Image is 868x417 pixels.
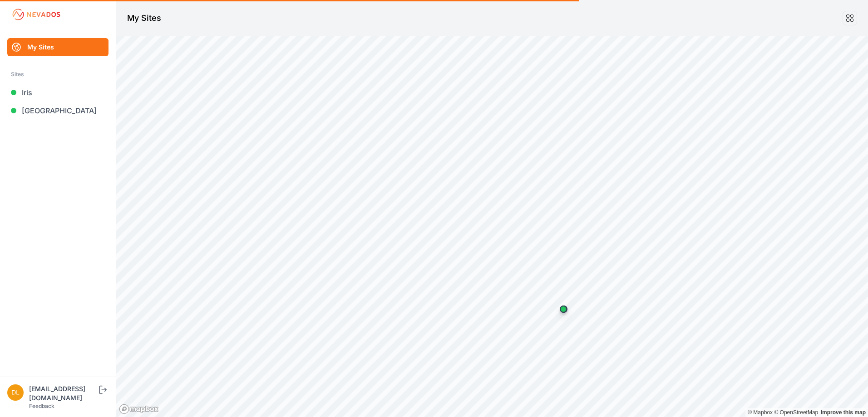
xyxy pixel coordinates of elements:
[7,38,108,56] a: My Sites
[774,409,818,416] a: OpenStreetMap
[821,409,866,416] a: Map feedback
[29,384,97,402] div: [EMAIL_ADDRESS][DOMAIN_NAME]
[119,404,159,414] a: Mapbox logo
[127,12,161,24] h1: My Sites
[29,402,54,409] a: Feedback
[7,384,24,401] img: dlay@prim.com
[11,69,105,80] div: Sites
[116,36,868,417] canvas: Map
[7,83,108,102] a: Iris
[7,102,108,120] a: [GEOGRAPHIC_DATA]
[11,7,62,22] img: Nevados
[554,300,572,318] div: Map marker
[748,409,773,416] a: Mapbox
